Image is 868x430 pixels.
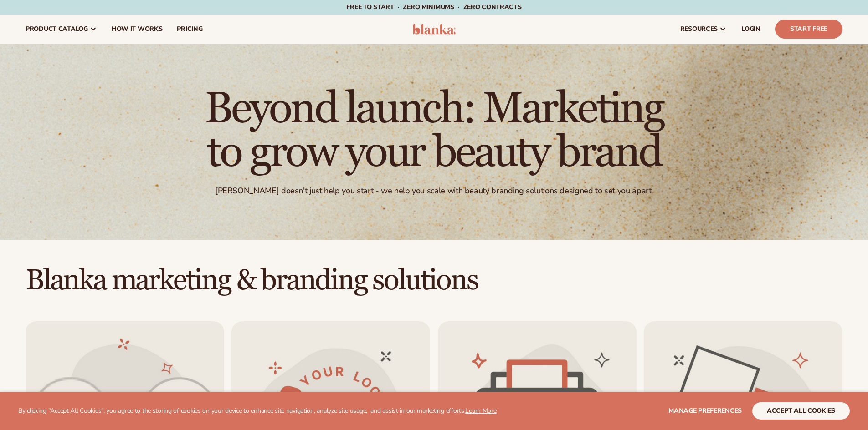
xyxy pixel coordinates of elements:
[215,186,653,196] div: [PERSON_NAME] doesn't just help you start - we help you scale with beauty branding solutions desi...
[775,20,842,39] a: Start Free
[346,3,521,11] span: Free to start · ZERO minimums · ZERO contracts
[752,402,850,420] button: accept all cookies
[112,25,163,33] span: How It Works
[18,407,497,415] p: By clicking "Accept All Cookies", you agree to the storing of cookies on your device to enhance s...
[680,25,718,33] span: resources
[26,25,88,33] span: product catalog
[741,25,760,33] span: LOGIN
[668,402,742,420] button: Manage preferences
[673,15,734,44] a: resources
[18,15,104,44] a: product catalog
[668,406,742,415] span: Manage preferences
[465,406,496,415] a: Learn More
[177,25,202,33] span: pricing
[184,87,685,175] h1: Beyond launch: Marketing to grow your beauty brand
[734,15,768,44] a: LOGIN
[104,15,170,44] a: How It Works
[412,24,456,35] img: logo
[169,15,210,44] a: pricing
